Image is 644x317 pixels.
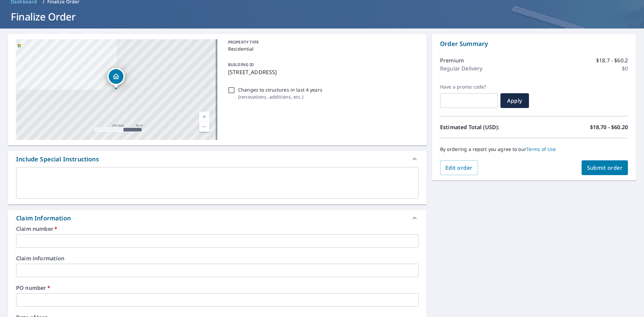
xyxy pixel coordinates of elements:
p: Changes to structures in last 4 years [238,86,322,93]
p: By ordering a report you agree to our [440,146,628,152]
label: Claim information [16,256,419,261]
p: PROPERTY TYPE [228,39,416,45]
div: Include Special Instructions [8,151,427,167]
a: Current Level 17, Zoom Out [199,122,209,132]
h1: Finalize Order [8,10,636,23]
p: Estimated Total (USD): [440,123,534,131]
div: Include Special Instructions [16,155,99,164]
p: Residential [228,45,416,52]
p: $0 [622,64,628,72]
p: $18.7 - $60.2 [596,56,628,64]
a: Current Level 17, Zoom In [199,112,209,122]
a: Terms of Use [526,146,556,152]
label: Have a promo code? [440,84,498,90]
button: Edit order [440,160,478,175]
button: Submit order [582,160,628,175]
p: [STREET_ADDRESS] [228,68,416,76]
p: BUILDING ID [228,62,254,67]
p: Regular Delivery [440,64,482,72]
button: Apply [500,93,529,108]
span: Submit order [587,164,623,171]
div: Dropped pin, building 1, Residential property, 663 Alamine Dr Redding, CA 96003 [107,68,125,89]
label: Claim number [16,226,419,231]
p: $18.70 - $60.20 [590,123,628,131]
span: Apply [506,97,524,104]
label: PO number [16,285,419,290]
p: Premium [440,56,464,64]
div: Claim Information [8,210,427,226]
p: Order Summary [440,39,628,48]
span: Edit order [445,164,473,171]
p: ( renovations, additions, etc. ) [238,93,322,100]
div: Claim Information [16,214,71,223]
